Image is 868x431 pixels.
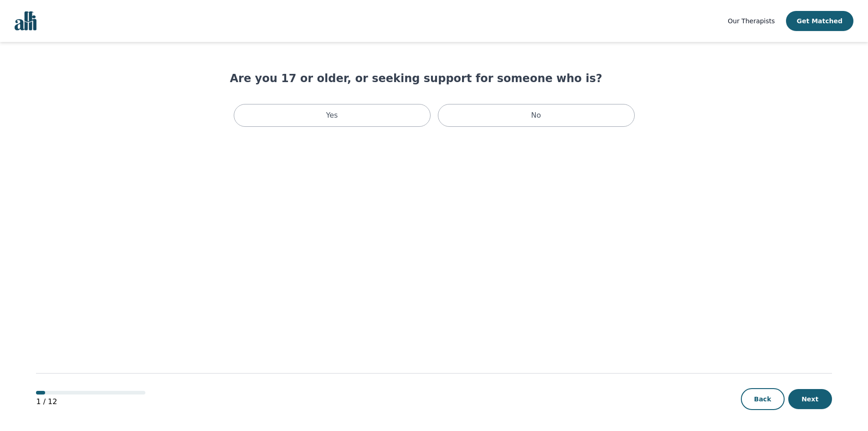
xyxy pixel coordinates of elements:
span: Our Therapists [728,17,775,25]
p: Yes [326,110,338,121]
h1: Are you 17 or older, or seeking support for someone who is? [230,71,638,86]
button: Back [741,388,785,410]
a: Our Therapists [728,16,775,26]
button: Get Matched [786,11,853,31]
p: 1 / 12 [36,396,145,407]
img: alli logo [15,11,36,31]
p: No [531,110,541,121]
button: Next [788,389,832,409]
